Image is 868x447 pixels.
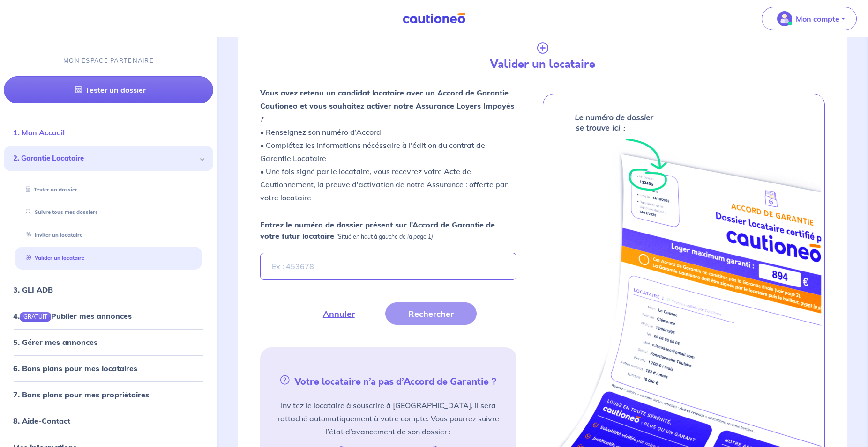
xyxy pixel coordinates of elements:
[796,13,839,24] p: Mon compte
[300,302,378,325] button: Annuler
[15,182,202,197] div: Tester un dossier
[264,374,513,388] h5: Votre locataire n’a pas d’Accord de Garantie ?
[4,280,213,299] div: 3. GLI ADB
[4,76,213,103] a: Tester un dossier
[15,205,202,220] div: Suivre tous mes dossiers
[260,88,514,124] strong: Vous avez retenu un candidat locataire avec un Accord de Garantie Cautioneo et vous souhaitez act...
[15,227,202,243] div: Inviter un locataire
[13,364,137,373] a: 6. Bons plans pour mes locataires
[22,209,98,215] a: Suivre tous mes dossiers
[13,285,53,294] a: 3. GLI ADB
[13,390,149,399] a: 7. Bons plans pour mes propriétaires
[260,86,516,204] p: • Renseignez son numéro d’Accord • Complétez les informations nécéssaire à l'édition du contrat d...
[22,255,84,261] a: Valider un locataire
[4,385,213,404] div: 7. Bons plans pour mes propriétaires
[260,253,516,280] input: Ex : 453678
[13,153,197,164] span: 2. Garantie Locataire
[398,58,687,71] h4: Valider un locataire
[4,123,213,142] div: 1. Mon Accueil
[399,13,469,24] img: Cautioneo
[22,232,82,238] a: Inviter un locataire
[13,337,97,347] a: 5. Gérer mes annonces
[4,359,213,378] div: 6. Bons plans pour mes locataires
[4,146,213,171] div: 2. Garantie Locataire
[4,306,213,325] div: 4.GRATUITPublier mes annonces
[4,411,213,430] div: 8. Aide-Contact
[15,250,202,266] div: Valider un locataire
[13,311,132,320] a: 4.GRATUITPublier mes annonces
[271,399,505,438] p: Invitez le locataire à souscrire à [GEOGRAPHIC_DATA], il sera rattaché automatiquement à votre co...
[260,220,495,241] strong: Entrez le numéro de dossier présent sur l’Accord de Garantie de votre futur locataire
[336,233,433,240] em: (Situé en haut à gauche de la page 1)
[13,416,70,425] a: 8. Aide-Contact
[762,7,857,30] button: illu_account_valid_menu.svgMon compte
[63,56,154,65] p: MON ESPACE PARTENAIRE
[13,128,65,137] a: 1. Mon Accueil
[22,186,77,192] a: Tester un dossier
[777,11,792,26] img: illu_account_valid_menu.svg
[4,333,213,352] div: 5. Gérer mes annonces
